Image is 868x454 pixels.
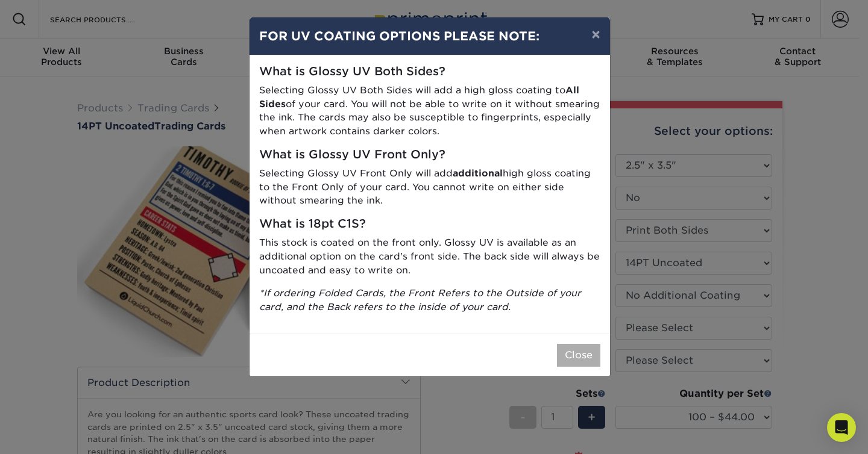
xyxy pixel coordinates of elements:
[582,17,609,51] button: ×
[259,84,600,138] p: Selecting Glossy UV Both Sides will add a high gloss coating to of your card. You will not be abl...
[259,167,600,208] p: Selecting Glossy UV Front Only will add high gloss coating to the Front Only of your card. You ca...
[453,167,503,179] strong: additional
[259,148,600,162] h5: What is Glossy UV Front Only?
[557,344,600,367] button: Close
[259,236,600,277] p: This stock is coated on the front only. Glossy UV is available as an additional option on the car...
[259,27,600,45] h4: FOR UV COATING OPTIONS PLEASE NOTE:
[259,65,600,79] h5: What is Glossy UV Both Sides?
[259,84,579,110] strong: All Sides
[259,217,600,231] h5: What is 18pt C1S?
[827,413,856,442] div: Open Intercom Messenger
[259,287,581,313] i: *If ordering Folded Cards, the Front Refers to the Outside of your card, and the Back refers to t...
